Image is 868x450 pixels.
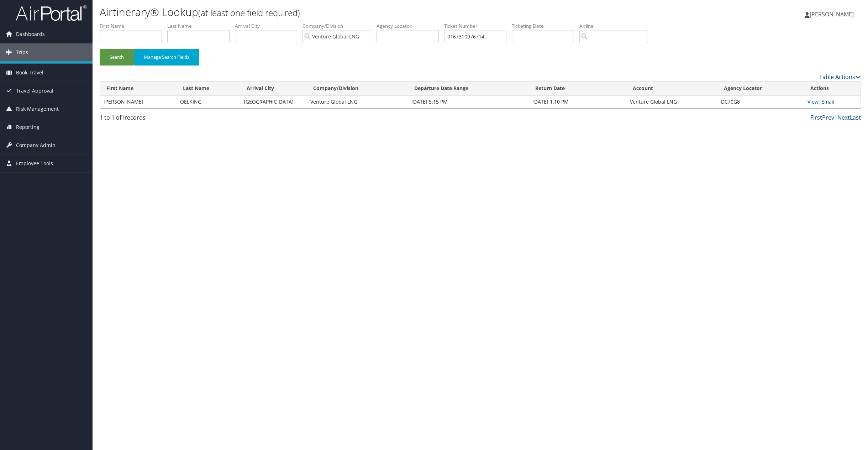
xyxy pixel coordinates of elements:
a: Prev [822,114,834,121]
th: Account: activate to sort column ascending [626,82,717,95]
label: Airline [579,22,653,30]
td: | [804,95,861,108]
button: Manage Search Fields [134,49,199,66]
td: Venture Global LNG [307,95,408,108]
a: View [807,98,819,105]
td: DC70G8 [717,95,804,108]
span: Company Admin [16,136,56,154]
a: Email [821,98,835,105]
span: Travel Approval [16,82,53,100]
th: First Name: activate to sort column ascending [100,82,177,95]
td: Venture Global LNG [626,95,717,108]
button: Search [100,49,134,66]
span: Trips [16,43,28,61]
label: Arrival City [235,22,303,30]
td: [PERSON_NAME] [100,95,177,108]
a: [PERSON_NAME] [805,4,861,25]
label: First Name [100,22,167,30]
th: Arrival City: activate to sort column ascending [240,82,307,95]
a: 1 [834,114,837,121]
td: [DATE] 5:15 PM [408,95,529,108]
label: Ticket Number [444,22,512,30]
label: Last Name [167,22,235,30]
span: 1 [121,114,125,121]
td: [GEOGRAPHIC_DATA] [240,95,307,108]
a: Last [850,114,861,121]
label: Company/Division [303,22,377,30]
img: airportal-logo.png [16,5,87,21]
span: Risk Management [16,100,59,118]
small: (at least one field required) [198,7,300,19]
td: OELKING [177,95,240,108]
th: Return Date: activate to sort column ascending [529,82,626,95]
span: Employee Tools [16,155,53,172]
label: Ticketing Date [512,22,579,30]
div: 1 to 1 of records [100,113,282,125]
a: First [810,114,822,121]
th: Last Name: activate to sort column ascending [177,82,240,95]
td: [DATE] 1:10 PM [529,95,626,108]
span: Book Travel [16,64,43,82]
span: Reporting [16,118,40,136]
label: Agency Locator [377,22,444,30]
th: Agency Locator: activate to sort column ascending [717,82,804,95]
span: [PERSON_NAME] [810,10,854,18]
h1: Airtinerary® Lookup [100,5,607,20]
a: Next [837,114,850,121]
th: Company/Division [307,82,408,95]
th: Departure Date Range: activate to sort column ascending [408,82,529,95]
th: Actions [804,82,861,95]
span: Dashboards [16,25,45,43]
a: Table Actions [819,73,861,81]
